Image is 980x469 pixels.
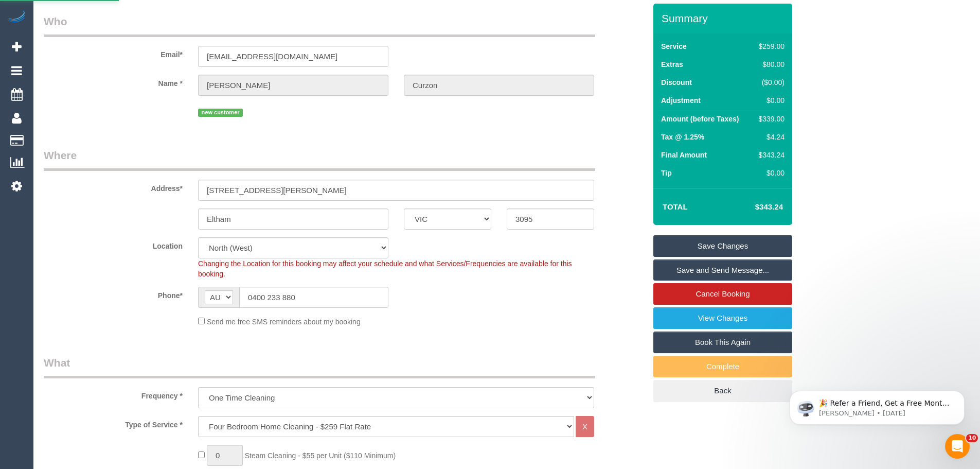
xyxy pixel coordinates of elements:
span: Steam Cleaning - $55 per Unit ($110 Minimum) [245,451,396,460]
a: Back [653,380,792,402]
a: Save Changes [653,235,792,257]
label: Phone* [36,287,190,301]
label: Email* [36,46,190,60]
legend: Who [44,14,595,37]
legend: Where [44,148,595,171]
label: Type of Service * [36,416,190,430]
strong: Total [663,202,688,211]
div: ($0.00) [755,77,785,88]
label: Name * [36,75,190,89]
label: Amount (before Taxes) [661,114,739,124]
div: $0.00 [755,168,785,178]
iframe: Intercom live chat [945,434,970,459]
legend: What [44,355,595,378]
input: Post Code* [507,209,594,230]
div: $80.00 [755,59,785,70]
label: Discount [661,77,692,88]
label: Tip [661,168,672,178]
div: $339.00 [755,114,785,124]
div: $343.24 [755,150,785,160]
label: Extras [661,59,683,70]
input: Suburb* [198,209,388,230]
a: View Changes [653,307,792,329]
a: Book This Again [653,332,792,353]
a: Cancel Booking [653,283,792,305]
div: $4.24 [755,132,785,142]
label: Final Amount [661,150,707,160]
span: 10 [966,434,978,442]
input: Last Name* [404,75,594,96]
input: First Name* [198,75,388,96]
span: Changing the Location for this booking may affect your schedule and what Services/Frequencies are... [198,259,572,278]
label: Tax @ 1.25% [661,132,704,142]
input: Phone* [239,287,388,308]
span: Send me free SMS reminders about my booking [207,318,361,326]
img: Automaid Logo [6,10,27,25]
div: $0.00 [755,95,785,106]
label: Service [661,41,687,51]
label: Address* [36,180,190,194]
h4: $343.24 [724,203,783,212]
h3: Summary [662,12,787,24]
iframe: Intercom notifications message [774,369,980,441]
label: Adjustment [661,95,701,106]
label: Frequency * [36,387,190,401]
input: Email* [198,46,388,67]
a: Save and Send Message... [653,259,792,281]
span: new customer [198,109,243,117]
div: $259.00 [755,41,785,51]
label: Location [36,237,190,251]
